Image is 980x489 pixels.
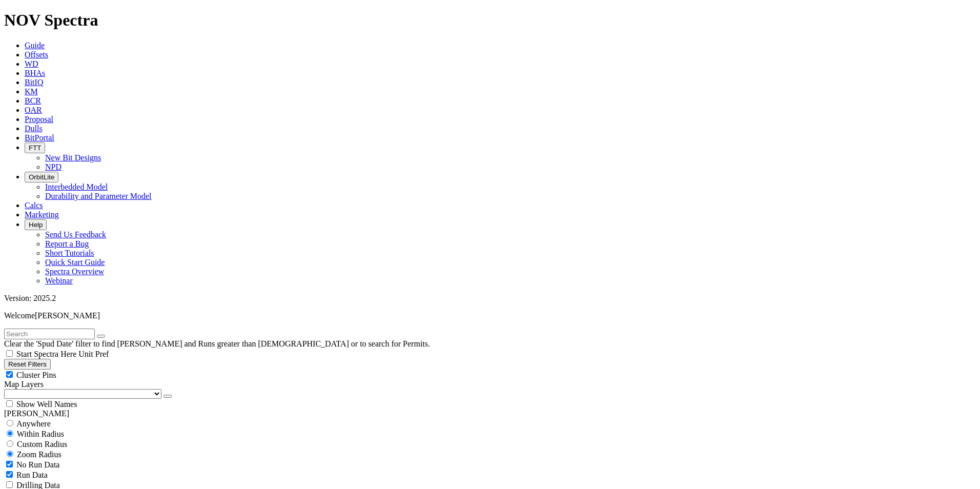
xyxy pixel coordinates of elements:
a: Interbedded Model [45,182,108,191]
div: [PERSON_NAME] [4,409,976,418]
span: Map Layers [4,380,44,389]
span: Zoom Radius [17,450,62,459]
a: NPD [45,162,62,171]
a: BCR [25,96,41,105]
span: Within Radius [17,430,64,438]
span: Clear the 'Spud Date' filter to find [PERSON_NAME] and Runs greater than [DEMOGRAPHIC_DATA] or to... [4,339,430,348]
a: Short Tutorials [45,249,94,257]
a: Proposal [25,115,53,124]
input: Search [4,329,95,339]
a: Dulls [25,124,43,133]
a: BitIQ [25,78,43,87]
button: FTT [25,142,45,153]
span: Run Data [16,471,48,479]
span: No Run Data [16,460,59,469]
span: OrbitLite [29,173,54,181]
a: OAR [25,106,42,114]
div: Version: 2025.2 [4,294,976,303]
a: Offsets [25,50,48,59]
span: Show Well Names [16,400,77,409]
a: Report a Bug [45,239,89,248]
a: New Bit Designs [45,153,101,162]
button: Reset Filters [4,359,51,370]
a: WD [25,59,38,68]
button: Help [25,219,47,230]
a: KM [25,87,38,96]
span: FTT [29,144,41,152]
p: Welcome [4,311,976,320]
a: Send Us Feedback [45,230,106,239]
input: Start Spectra Here [6,350,13,357]
span: [PERSON_NAME] [35,311,100,320]
span: Custom Radius [17,440,67,449]
button: OrbitLite [25,172,58,182]
a: BitPortal [25,133,54,142]
a: Spectra Overview [45,267,104,276]
h1: NOV Spectra [4,11,976,30]
span: Help [29,221,43,229]
a: Calcs [25,201,43,210]
a: Guide [25,41,45,50]
span: Cluster Pins [16,371,56,379]
a: Marketing [25,210,59,219]
span: Unit Pref [78,350,109,358]
a: Webinar [45,276,73,285]
a: Durability and Parameter Model [45,192,152,200]
span: Start Spectra Here [16,350,76,358]
a: BHAs [25,69,45,77]
span: Anywhere [16,419,51,428]
a: Quick Start Guide [45,258,105,267]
